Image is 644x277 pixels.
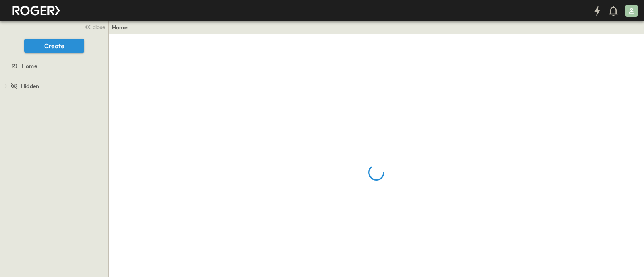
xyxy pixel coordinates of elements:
a: Home [112,23,128,31]
a: Home [2,60,105,72]
span: Home [22,62,37,70]
button: close [81,21,107,32]
nav: breadcrumbs [112,23,132,31]
button: Create [24,39,84,53]
span: Hidden [21,82,39,90]
span: close [93,23,105,31]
